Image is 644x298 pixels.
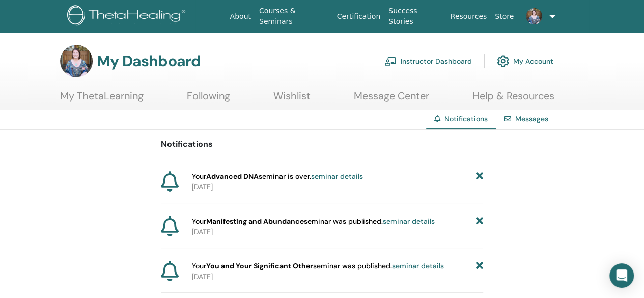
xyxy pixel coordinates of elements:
img: default.jpg [526,8,542,24]
a: About [226,7,255,26]
h3: My Dashboard [97,52,201,70]
p: [DATE] [192,227,483,237]
img: default.jpg [60,45,93,77]
img: chalkboard-teacher.svg [384,57,397,66]
span: Your seminar was published. [192,216,435,227]
a: Messages [515,114,548,123]
a: My ThetaLearning [60,90,144,110]
a: Message Center [354,90,429,110]
a: Help & Resources [472,90,554,110]
a: Wishlist [273,90,311,110]
strong: Advanced DNA [206,172,259,181]
p: Notifications [161,138,483,150]
img: logo.png [67,5,189,28]
div: Open Intercom Messenger [609,263,634,288]
a: Instructor Dashboard [384,50,472,72]
a: Following [187,90,230,110]
a: seminar details [392,261,444,270]
span: Your seminar is over. [192,171,363,182]
a: seminar details [311,172,363,181]
img: cog.svg [497,52,509,70]
p: [DATE] [192,182,483,193]
a: Store [491,7,518,26]
a: My Account [497,50,553,72]
a: Certification [333,7,384,26]
a: Resources [446,7,491,26]
a: Success Stories [384,2,446,31]
span: Your seminar was published. [192,261,444,272]
strong: You and Your Significant Other [206,261,313,270]
a: Courses & Seminars [255,2,333,31]
strong: Manifesting and Abundance [206,216,304,226]
p: [DATE] [192,272,483,282]
a: seminar details [383,216,435,226]
span: Notifications [444,114,488,123]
